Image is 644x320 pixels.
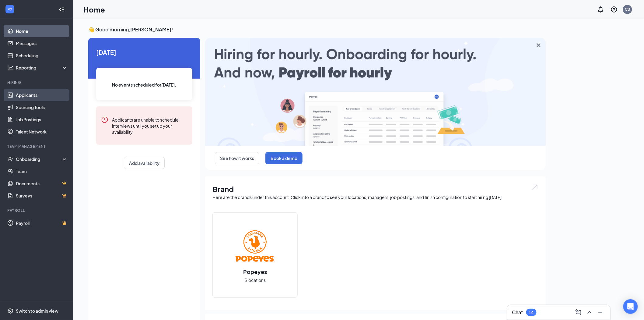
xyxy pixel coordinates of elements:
svg: Collapse [59,6,65,12]
svg: Cross [535,41,542,49]
div: 14 [529,310,534,315]
button: Book a demo [265,152,303,164]
svg: WorkstreamLogo [7,6,13,12]
svg: ComposeMessage [575,309,582,316]
svg: UserCheck [7,156,13,162]
div: Reporting [16,65,68,71]
a: PayrollCrown [16,217,68,229]
button: Minimize [596,308,605,317]
a: Team [16,165,68,177]
span: [DATE] [96,48,192,57]
svg: Minimize [597,309,604,316]
a: DocumentsCrown [16,177,68,190]
div: Open Intercom Messenger [623,299,638,314]
a: Scheduling [16,49,68,62]
a: Talent Network [16,126,68,138]
a: SurveysCrown [16,190,68,202]
img: Popeyes [236,226,275,265]
div: Onboarding [16,156,63,162]
svg: Analysis [7,65,13,71]
a: Job Postings [16,113,68,126]
div: Here are the brands under this account. Click into a brand to see your locations, managers, job p... [212,194,539,200]
div: Team Management [7,144,67,149]
button: ChevronUp [585,308,594,317]
svg: Settings [7,308,13,314]
h2: Popeyes [237,268,273,276]
h1: Home [83,4,105,15]
button: Add availability [124,157,165,169]
a: Applicants [16,89,68,101]
span: No events scheduled for [DATE] . [112,81,177,88]
svg: Error [101,116,108,123]
button: See how it works [215,152,259,164]
a: Home [16,25,68,37]
div: Switch to admin view [16,308,58,314]
svg: QuestionInfo [611,6,618,13]
div: Applicants are unable to schedule interviews until you set up your availability. [112,116,187,135]
div: Payroll [7,208,67,213]
a: Messages [16,37,68,49]
div: CB [625,7,630,12]
button: ComposeMessage [574,308,583,317]
img: open.6027fd2a22e1237b5b06.svg [531,184,539,191]
svg: Notifications [597,6,604,13]
a: Sourcing Tools [16,101,68,113]
div: Hiring [7,80,67,85]
h1: Brand [212,184,539,194]
span: 5 locations [244,277,266,283]
img: payroll-large.gif [205,38,546,146]
svg: ChevronUp [586,309,593,316]
h3: Chat [512,309,523,316]
h3: 👋 Good morning, [PERSON_NAME] ! [88,26,546,33]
